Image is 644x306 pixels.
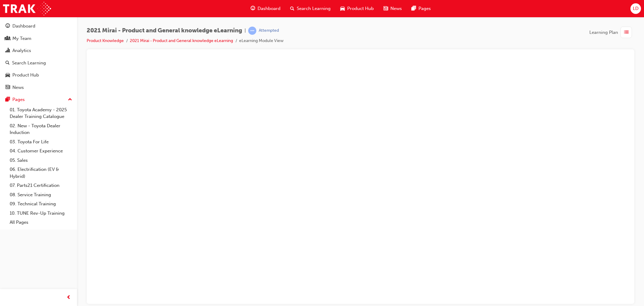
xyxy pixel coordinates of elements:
[7,146,75,156] a: 04. Customer Experience
[2,82,75,93] a: News
[2,33,75,44] a: My Team
[12,84,24,91] div: News
[379,2,407,15] a: news-iconNews
[5,97,10,103] span: pages-icon
[285,2,335,15] a: search-iconSearch Learning
[3,2,51,15] img: Trak
[7,190,75,200] a: 08. Service Training
[87,27,242,34] span: 2021 Mirai - Product and General knowledge eLearning
[7,209,75,218] a: 10. TUNE Rev-Up Training
[251,5,255,12] span: guage-icon
[5,24,10,29] span: guage-icon
[7,181,75,190] a: 07. Parts21 Certification
[259,28,279,34] div: Attempted
[246,2,285,15] a: guage-iconDashboard
[347,5,374,12] span: Product Hub
[589,27,634,38] button: Learning Plan
[2,45,75,56] a: Analytics
[340,5,345,12] span: car-icon
[245,27,246,34] span: |
[7,105,75,121] a: 01. Toyota Academy - 2025 Dealer Training Catalogue
[5,36,10,41] span: people-icon
[7,218,75,227] a: All Pages
[66,294,71,301] span: prev-icon
[412,5,416,12] span: pages-icon
[7,137,75,147] a: 03. Toyota For Life
[2,19,75,94] button: DashboardMy TeamAnalyticsSearch LearningProduct HubNews
[407,2,436,15] a: pages-iconPages
[2,94,75,105] button: Pages
[7,199,75,209] a: 09. Technical Training
[248,27,256,35] span: learningRecordVerb_ATTEMPT-icon
[239,37,284,44] li: eLearning Module View
[390,5,402,12] span: News
[5,85,10,90] span: news-icon
[383,5,388,12] span: news-icon
[5,73,10,78] span: car-icon
[633,5,639,12] span: LD
[68,96,72,104] span: up-icon
[7,121,75,137] a: 02. New - Toyota Dealer Induction
[12,96,25,103] div: Pages
[418,5,431,12] span: Pages
[2,57,75,69] a: Search Learning
[7,165,75,181] a: 06. Electrification (EV & Hybrid)
[5,48,10,54] span: chart-icon
[12,72,39,79] div: Product Hub
[12,23,35,30] div: Dashboard
[87,38,124,43] a: Product Knowledge
[290,5,294,12] span: search-icon
[630,3,641,14] button: LD
[2,70,75,81] a: Product Hub
[2,21,75,32] a: Dashboard
[297,5,331,12] span: Search Learning
[7,156,75,165] a: 05. Sales
[12,35,31,42] div: My Team
[12,60,46,67] div: Search Learning
[130,38,233,43] a: 2021 Mirai - Product and General knowledge eLearning
[335,2,379,15] a: car-iconProduct Hub
[624,29,629,36] span: list-icon
[5,60,10,66] span: search-icon
[258,5,280,12] span: Dashboard
[589,29,618,36] span: Learning Plan
[12,47,31,54] div: Analytics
